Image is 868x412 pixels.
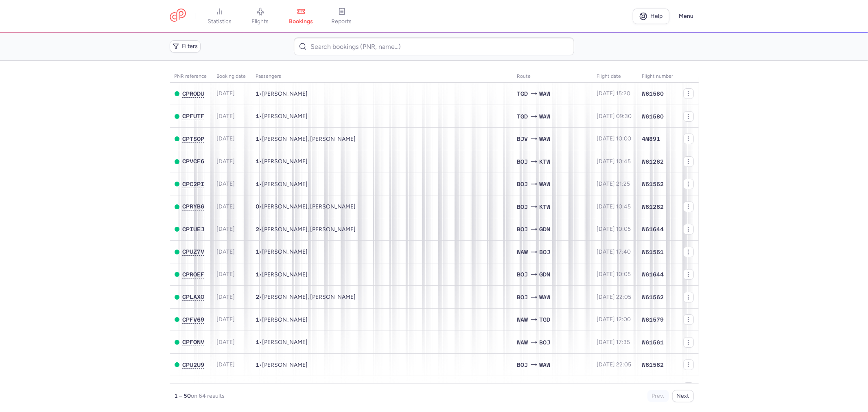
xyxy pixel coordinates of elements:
[540,360,551,369] span: WAW
[597,316,631,323] span: [DATE] 12:00
[262,362,308,368] span: Yevhen SIAHAILO
[540,134,551,143] span: WAW
[592,70,637,83] th: flight date
[642,338,664,346] span: W61561
[240,7,281,25] a: flights
[256,339,308,346] span: •
[597,90,631,97] span: [DATE] 15:20
[540,89,551,98] span: WAW
[262,181,308,188] span: Alena NAVITSKAYA
[256,316,308,323] span: •
[256,362,260,368] span: 1
[637,70,678,83] th: Flight number
[183,113,205,119] span: CPFUTF
[256,136,356,142] span: •
[512,70,592,83] th: Route
[517,89,528,98] span: TGD
[262,248,308,255] span: Margarita SKOWRON
[289,18,313,25] span: bookings
[170,70,212,83] th: PNR reference
[256,294,260,300] span: 2
[251,70,512,83] th: Passengers
[256,90,308,97] span: •
[597,158,631,165] span: [DATE] 10:45
[183,294,205,300] span: CPLAXO
[642,270,664,278] span: W61644
[642,158,664,166] span: W61262
[262,136,356,142] span: Yana KOLISNYK, Mia BEKTAS
[217,271,235,278] span: [DATE]
[650,13,662,19] span: Help
[217,339,235,346] span: [DATE]
[642,180,664,188] span: W61562
[597,248,631,255] span: [DATE] 17:40
[183,203,205,210] button: CPRYB6
[217,226,235,232] span: [DATE]
[212,70,251,83] th: Booking date
[540,315,551,324] span: TGD
[262,90,308,97] span: Oleg MELNYCHUK
[256,248,260,255] span: 1
[256,316,260,323] span: 1
[540,225,551,234] span: GDN
[262,113,308,120] span: Anastasiia KURIATENKO
[262,203,356,210] span: Aniela WILCZEK, Elzbieta BIEGUN
[183,316,205,323] button: CPFV69
[597,339,630,346] span: [DATE] 17:35
[182,43,198,50] span: Filters
[256,158,308,165] span: •
[175,392,191,399] strong: 1 – 50
[597,113,632,120] span: [DATE] 09:30
[540,270,551,279] span: GDN
[183,362,205,368] span: CPU2U9
[597,294,632,300] span: [DATE] 22:05
[183,136,205,142] button: CPTSOP
[256,226,260,232] span: 2
[183,248,205,255] button: CPUZ7V
[217,361,235,368] span: [DATE]
[256,248,308,255] span: •
[540,383,587,392] span: [PERSON_NAME]
[256,226,356,233] span: •
[294,37,574,55] input: Search bookings (PNR, name...)
[642,90,664,98] span: W61580
[183,90,205,97] button: CPRODU
[217,203,235,210] span: [DATE]
[183,203,205,210] span: CPRYB6
[183,181,205,188] button: CPC2PI
[321,7,362,25] a: reports
[597,135,632,142] span: [DATE] 10:00
[256,181,260,187] span: 1
[183,362,205,368] button: CPU2U9
[217,294,235,300] span: [DATE]
[517,248,528,256] span: WAW
[262,316,308,323] span: Karol NIEWIATOWSKI
[256,271,260,278] span: 1
[183,226,205,233] button: CPIUEJ
[256,181,308,188] span: •
[540,112,551,121] span: WAW
[183,181,205,187] span: CPC2PI
[183,136,205,142] span: CPTSOP
[183,248,205,255] span: CPUZ7V
[256,136,260,142] span: 1
[642,248,664,256] span: W61561
[633,9,669,24] a: Help
[540,180,551,188] span: WAW
[256,203,260,210] span: 0
[217,316,235,323] span: [DATE]
[191,392,225,399] span: on 64 results
[170,40,201,53] button: Filters
[647,390,669,402] button: Prev.
[517,157,528,166] span: BOJ
[208,18,232,25] span: statistics
[540,338,551,347] span: BOJ
[672,390,694,402] button: Next
[540,248,551,256] span: BOJ
[262,271,308,278] span: Amelia TKACZYNSKA
[517,293,528,302] span: BOJ
[517,134,528,143] span: BJV
[332,18,352,25] span: reports
[256,90,260,97] span: 1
